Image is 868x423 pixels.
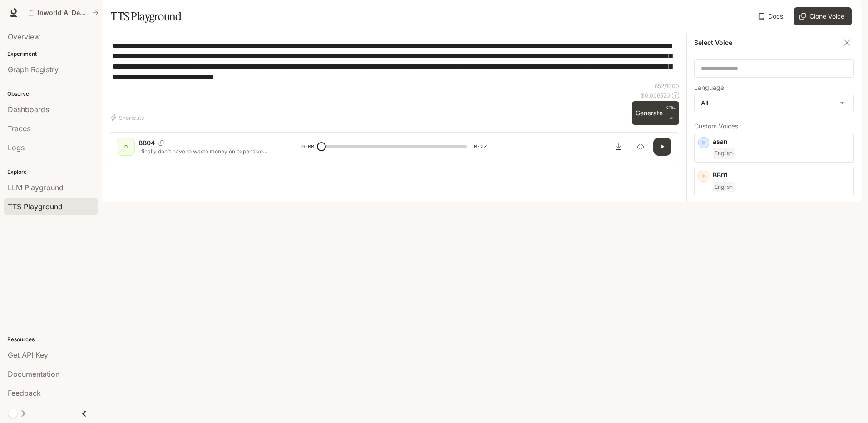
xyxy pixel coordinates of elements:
p: asan [713,137,850,146]
p: ⏎ [666,105,676,121]
button: Copy Voice ID [155,140,168,146]
button: Inspect [631,138,650,156]
div: All [695,94,853,112]
span: English [713,148,735,159]
button: All workspaces [24,4,103,22]
p: I finally don't have to waste money on expensive coffee every day! This insulated mug is amazing!... [138,148,280,155]
h1: TTS Playground [111,7,181,25]
button: GenerateCTRL +⏎ [632,101,679,125]
div: D [118,139,133,154]
p: $ 0.006520 [641,92,670,99]
span: 0:27 [474,142,487,151]
span: English [713,182,735,192]
p: BB01 [713,171,850,180]
button: Shortcuts [109,110,148,125]
p: Language [694,84,724,91]
button: Clone Voice [794,7,852,25]
p: Inworld AI Demos [38,9,89,17]
p: CTRL + [666,105,676,116]
a: Docs [756,7,787,25]
p: Custom Voices [694,123,854,129]
p: 652 / 1000 [655,82,679,90]
button: Download audio [610,138,628,156]
p: BB04 [138,138,155,148]
span: 0:00 [301,142,314,151]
